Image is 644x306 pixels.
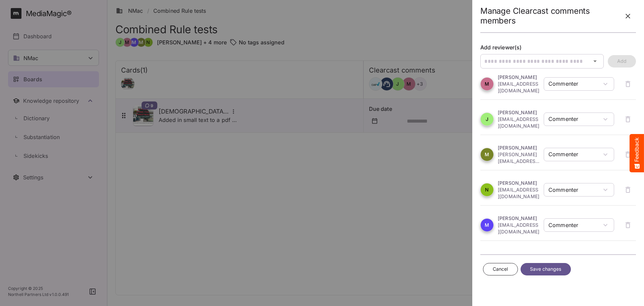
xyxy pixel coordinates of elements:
[30,53,67,58] span: Want to discuss?
[530,265,561,273] span: Save changes
[480,113,494,126] div: J
[498,215,540,222] p: [PERSON_NAME]
[480,77,494,91] div: M
[498,144,540,151] p: [PERSON_NAME]
[30,99,87,105] span: Like something or not?
[544,218,601,232] div: Commenter
[31,43,91,50] span: Tell us what you think
[30,116,65,122] span: I have an idea
[483,263,518,275] button: Cancel
[480,6,620,26] h2: Manage Clearcast comments members
[498,74,540,81] p: [PERSON_NAME]
[521,263,571,275] button: Save changes
[498,109,540,116] p: [PERSON_NAME]
[493,265,508,273] span: Cancel
[498,222,540,235] p: [EMAIL_ADDRESS][DOMAIN_NAME]
[498,180,540,186] p: [PERSON_NAME]
[480,44,636,51] label: Add reviewer(s)
[498,81,540,94] p: [EMAIL_ADDRESS][DOMAIN_NAME]
[49,13,69,30] span: 
[498,151,540,165] p: [PERSON_NAME][EMAIL_ADDRESS][DOMAIN_NAME]
[21,81,100,87] span: What kind of feedback do you have?
[480,183,494,196] div: N
[544,77,601,91] div: Commenter
[498,186,540,200] p: [EMAIL_ADDRESS][DOMAIN_NAME]
[480,148,494,161] div: M
[67,53,91,58] a: Contact us
[544,183,601,196] div: Commenter
[544,148,601,161] div: Commenter
[630,134,644,172] button: Feedback
[480,218,494,232] div: M
[544,113,601,126] div: Commenter
[498,116,540,129] p: [EMAIL_ADDRESS][DOMAIN_NAME]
